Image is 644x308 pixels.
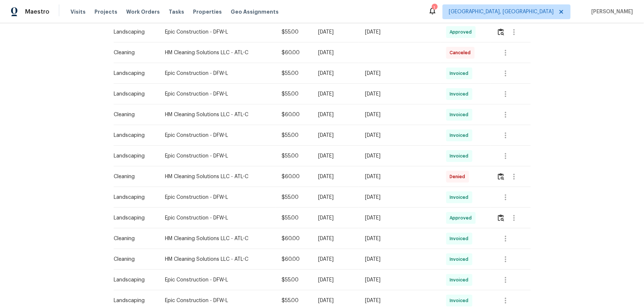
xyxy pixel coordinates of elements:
div: Landscaping [114,132,154,139]
div: HM Cleaning Solutions LLC - ATL-C [165,111,270,118]
span: Tasks [169,9,184,14]
div: $60.00 [282,256,306,263]
span: [GEOGRAPHIC_DATA], [GEOGRAPHIC_DATA] [449,8,554,15]
div: Epic Construction - DFW-L [165,297,270,304]
div: [DATE] [365,173,434,180]
div: [DATE] [365,28,434,36]
span: Denied [450,173,468,180]
div: Landscaping [114,90,154,98]
div: $60.00 [282,111,306,118]
div: HM Cleaning Solutions LLC - ATL-C [165,235,270,242]
div: [DATE] [318,214,353,222]
div: $60.00 [282,49,306,56]
div: HM Cleaning Solutions LLC - ATL-C [165,49,270,56]
div: Landscaping [114,214,154,222]
div: Epic Construction - DFW-L [165,276,270,284]
span: Geo Assignments [231,8,279,15]
span: Invoiced [450,132,472,139]
div: [DATE] [318,132,353,139]
div: Cleaning [114,111,154,118]
div: Landscaping [114,194,154,201]
button: Review Icon [497,23,505,41]
div: $55.00 [282,297,306,304]
span: Invoiced [450,152,472,160]
div: Epic Construction - DFW-L [165,152,270,160]
span: [PERSON_NAME] [588,8,633,15]
span: Invoiced [450,276,472,284]
div: Cleaning [114,235,154,242]
span: Properties [193,8,222,15]
div: [DATE] [365,256,434,263]
button: Review Icon [497,209,505,227]
div: Landscaping [114,70,154,77]
div: [DATE] [365,276,434,284]
div: [DATE] [365,111,434,118]
div: 1 [432,4,437,12]
span: Approved [450,28,475,36]
span: Work Orders [126,8,160,15]
div: HM Cleaning Solutions LLC - ATL-C [165,256,270,263]
div: [DATE] [365,214,434,222]
span: Invoiced [450,297,472,304]
div: [DATE] [318,276,353,284]
div: Epic Construction - DFW-L [165,132,270,139]
div: Epic Construction - DFW-L [165,90,270,98]
div: $55.00 [282,214,306,222]
div: $60.00 [282,173,306,180]
div: [DATE] [318,28,353,36]
div: Landscaping [114,297,154,304]
div: Landscaping [114,152,154,160]
div: Epic Construction - DFW-L [165,194,270,201]
div: $55.00 [282,276,306,284]
div: [DATE] [365,90,434,98]
img: Review Icon [498,173,504,180]
img: Review Icon [498,214,504,221]
div: [DATE] [318,194,353,201]
div: $55.00 [282,90,306,98]
div: Cleaning [114,256,154,263]
div: Cleaning [114,173,154,180]
span: Projects [94,8,117,15]
img: Review Icon [498,28,504,35]
div: [DATE] [318,297,353,304]
div: Landscaping [114,276,154,284]
span: Invoiced [450,70,472,77]
div: $55.00 [282,194,306,201]
div: Landscaping [114,28,154,36]
button: Review Icon [497,168,505,186]
span: Canceled [450,49,474,56]
div: [DATE] [365,132,434,139]
div: Epic Construction - DFW-L [165,28,270,36]
span: Visits [70,8,86,15]
div: [DATE] [318,256,353,263]
div: Epic Construction - DFW-L [165,214,270,222]
span: Invoiced [450,90,472,98]
div: [DATE] [318,111,353,118]
div: $55.00 [282,132,306,139]
div: [DATE] [318,152,353,160]
div: Epic Construction - DFW-L [165,70,270,77]
span: Invoiced [450,235,472,242]
div: [DATE] [318,49,353,56]
span: Maestro [25,8,49,15]
div: [DATE] [318,235,353,242]
div: [DATE] [318,173,353,180]
span: Invoiced [450,111,472,118]
div: $55.00 [282,28,306,36]
span: Invoiced [450,194,472,201]
div: [DATE] [365,70,434,77]
div: [DATE] [318,70,353,77]
div: $55.00 [282,152,306,160]
div: $60.00 [282,235,306,242]
div: $55.00 [282,70,306,77]
div: Cleaning [114,49,154,56]
span: Invoiced [450,256,472,263]
div: HM Cleaning Solutions LLC - ATL-C [165,173,270,180]
div: [DATE] [365,194,434,201]
div: [DATE] [365,152,434,160]
span: Approved [450,214,475,222]
div: [DATE] [318,90,353,98]
div: [DATE] [365,235,434,242]
div: [DATE] [365,297,434,304]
